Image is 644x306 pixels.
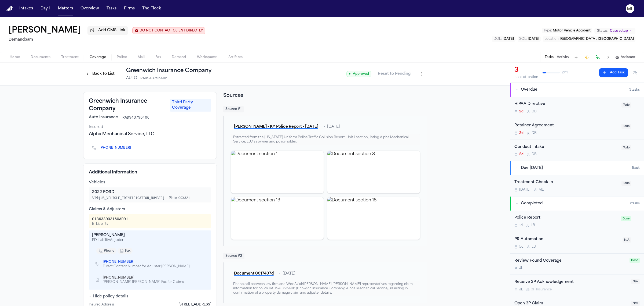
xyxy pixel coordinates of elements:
div: Open task: Receive 3P Acknowledgement [510,275,644,296]
div: [PERSON_NAME] [PERSON_NAME] Fax for Claims [103,280,184,284]
div: Conduct Intake [514,144,618,150]
div: Alpha Mechanical Service, LLC [89,131,211,137]
button: Hide completed tasks (⌘⇧H) [630,68,640,77]
div: Open task: Conduct Intake [510,140,644,161]
span: Artifacts [228,55,243,59]
span: Demand [172,55,186,59]
h1: Greenwich Insurance Company [126,67,211,74]
div: Insured [89,124,211,130]
span: Home [10,55,20,59]
span: L B [531,223,535,227]
span: Approved [346,71,371,77]
span: L B [532,245,536,249]
button: phone [96,248,116,254]
div: need attention [514,75,538,79]
h4: Additional Information [89,169,211,176]
span: Status: [597,29,608,33]
button: Edit DOL: 2025-09-05 [492,36,515,42]
button: Make a Call [594,54,601,61]
span: 1 task [632,166,640,170]
button: Change status from Case setup [594,28,635,34]
span: Documents [31,55,50,59]
span: Third Party Coverage [170,99,211,112]
div: Open task: Review Found Coverage [510,254,644,275]
span: Fax [155,55,161,59]
span: 3P Insurance [531,287,552,292]
span: [DATE] [503,37,514,41]
a: Tasks [104,4,119,13]
div: Direct Contact Number for Adjuster [PERSON_NAME] [103,264,190,269]
span: fax [125,249,130,253]
span: Assistant [621,55,635,59]
div: Police Report [514,215,618,221]
div: View document section 1 [231,151,324,194]
span: J L [519,287,523,292]
div: BI Liability [92,222,128,226]
span: Todo [621,181,631,186]
img: Document section 3 [327,151,420,193]
span: [DATE] [528,37,539,41]
img: Document section 1 [231,151,324,193]
span: Treatment [61,55,79,59]
img: Finch Logo [6,6,13,11]
span: [GEOGRAPHIC_DATA], [GEOGRAPHIC_DATA] [560,37,634,41]
div: Vehicles [89,180,211,185]
button: Intakes [17,4,35,13]
span: phone [104,249,114,253]
div: Receive 3P Acknowledgement [514,279,628,285]
button: Create Immediate Task [583,54,591,61]
span: Todo [621,124,631,129]
span: Todo [621,102,631,108]
span: D B [532,109,537,114]
button: Overview [78,4,101,13]
span: [DATE] [519,188,530,192]
button: Document 0017407d [231,269,277,279]
div: Treatment Check-In [514,179,618,186]
div: 3 [514,66,538,74]
div: Extracted from the [US_STATE] Uniform Police Traffic Collision Report, Unit 1 section, listing Al... [231,134,420,145]
button: Hide policy details [89,294,128,299]
span: Mail [138,55,145,59]
span: DO NOT CONTACT CLIENT DIRECTLY [140,29,203,33]
div: PR Automation [514,236,619,243]
h1: [PERSON_NAME] [9,26,81,35]
span: 5d [519,245,524,249]
span: 7 task s [630,201,640,206]
a: Firms [122,4,137,13]
span: 1d [519,223,523,227]
span: Location : [544,37,559,41]
span: [DATE] [327,124,340,130]
button: Matters [56,4,75,13]
span: Due [DATE] [521,165,543,171]
div: [PERSON_NAME] [92,233,208,238]
span: C9X321 [178,196,190,200]
img: Document section 13 [231,197,324,240]
div: Retainer Agreement [514,123,618,129]
span: DOL : [493,37,502,41]
span: RAD943796406 [140,76,167,81]
span: [PHONE_NUMBER] [103,276,134,280]
div: View document section 18 [327,197,420,240]
button: Back to List [83,70,117,78]
div: Review Found Coverage [514,258,626,264]
span: Case setup [610,29,628,33]
a: [PHONE_NUMBER] [100,146,131,150]
span: Plate: [169,196,190,200]
button: Reset to Pending [375,70,414,78]
img: Document section 18 [327,197,420,240]
button: Edit Type: Motor Vehicle Accident [542,28,592,33]
div: Claims & Adjusters [89,207,211,212]
span: M L [539,188,544,192]
div: 013633003160AD01 [92,216,128,222]
span: 3 task s [629,88,640,92]
button: Add Task [599,68,628,77]
div: View document section 13 [231,197,324,240]
span: 2 / 11 [562,70,568,75]
span: J L [519,266,523,270]
div: View document section 3 [327,151,420,194]
div: Open task: Police Report [510,211,644,232]
button: Due [DATE]1task [510,161,644,175]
